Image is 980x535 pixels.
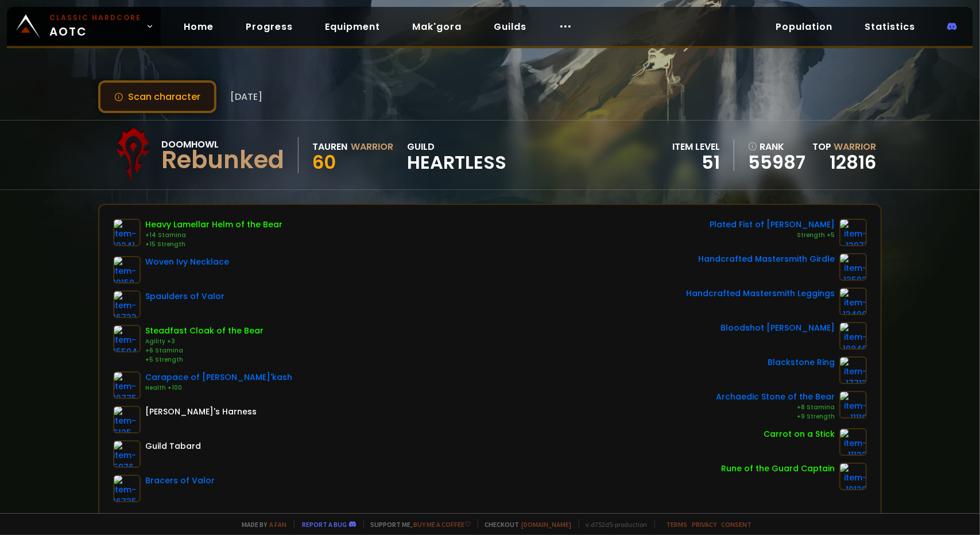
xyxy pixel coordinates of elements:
[175,15,223,38] a: Home
[351,139,393,154] div: Warrior
[830,149,876,175] a: 12816
[485,15,536,38] a: Guilds
[768,356,835,369] div: Blackstone Ring
[113,406,141,433] img: item-6125
[230,90,262,104] span: [DATE]
[839,322,867,350] img: item-10846
[145,475,215,487] div: Bracers of Valor
[839,391,867,418] img: item-11118
[145,290,224,303] div: Spaulders of Valor
[303,520,347,529] a: Report a bug
[49,13,141,23] small: Classic Hardcore
[113,440,141,468] img: item-5976
[235,520,287,529] span: Made by
[145,371,292,383] div: Carapace of [PERSON_NAME]'kash
[839,428,867,456] img: item-11122
[145,219,282,231] div: Heavy Lamellar Helm of the Bear
[145,406,257,418] div: [PERSON_NAME]'s Harness
[98,80,216,113] button: Scan character
[161,137,284,152] div: Doomhowl
[113,290,141,318] img: item-16733
[855,15,924,38] a: Statistics
[716,403,835,412] div: +8 Stamina
[579,520,648,529] span: v. d752d5 - production
[237,15,302,38] a: Progress
[145,346,264,355] div: +6 Stamina
[403,15,471,38] a: Mak'gora
[145,256,229,268] div: Woven Ivy Necklace
[113,475,141,502] img: item-16735
[722,520,752,529] a: Consent
[145,355,264,365] div: +5 Strength
[710,219,835,231] div: Plated Fist of [PERSON_NAME]
[698,253,835,265] div: Handcrafted Mastersmith Girdle
[721,463,835,475] div: Rune of the Guard Captain
[748,154,805,171] a: 55987
[716,412,835,421] div: +9 Strength
[522,520,572,529] a: [DOMAIN_NAME]
[407,154,506,171] span: Heartless
[839,356,867,384] img: item-17713
[839,253,867,281] img: item-13502
[113,371,141,399] img: item-10775
[839,463,867,490] img: item-19120
[721,322,835,334] div: Bloodshot [PERSON_NAME]
[672,139,720,154] div: item level
[407,139,506,171] div: guild
[49,13,141,40] span: AOTC
[7,7,161,46] a: Classic HardcoreAOTC
[113,219,141,246] img: item-10241
[716,391,835,403] div: Archaedic Stone of the Bear
[161,152,284,169] div: Rebunked
[692,520,717,529] a: Privacy
[145,325,264,337] div: Steadfast Cloak of the Bear
[834,140,876,153] span: Warrior
[839,288,867,315] img: item-13498
[145,240,282,249] div: +15 Strength
[145,231,282,240] div: +14 Stamina
[414,520,471,529] a: Buy me a coffee
[145,440,201,452] div: Guild Tabard
[312,149,336,175] span: 60
[764,428,835,440] div: Carrot on a Stick
[113,325,141,352] img: item-15594
[113,256,141,284] img: item-19159
[478,520,572,529] span: Checkout
[686,288,835,300] div: Handcrafted Mastersmith Leggings
[839,219,867,246] img: item-13071
[316,15,389,38] a: Equipment
[812,139,876,154] div: Top
[363,520,471,529] span: Support me,
[270,520,287,529] a: a fan
[672,154,720,171] div: 51
[312,139,347,154] div: Tauren
[748,139,805,154] div: rank
[766,15,842,38] a: Population
[145,337,264,346] div: Agility +3
[667,520,688,529] a: Terms
[710,231,835,240] div: Strength +5
[145,383,292,393] div: Health +100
